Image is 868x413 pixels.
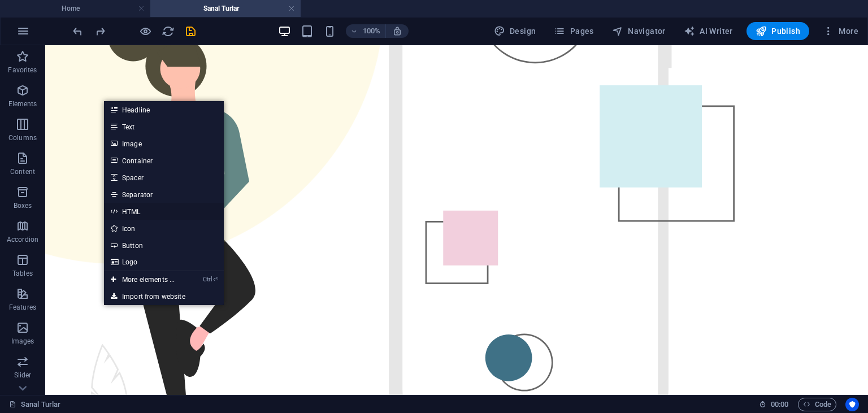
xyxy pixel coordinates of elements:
[14,371,32,380] p: Slider
[803,398,831,411] span: Code
[104,118,224,135] a: Text
[104,169,224,186] a: Spacer
[8,133,37,142] p: Columns
[184,25,197,38] i: Save (Ctrl+S)
[549,22,598,40] button: Pages
[679,22,737,40] button: AI Writer
[104,203,224,220] a: HTML
[494,25,536,37] span: Design
[93,24,107,38] button: redo
[104,288,224,305] a: Import from website
[71,25,84,38] i: Undo: Change shadow (Ctrl+Z)
[9,303,36,312] p: Features
[684,25,733,37] span: AI Writer
[104,186,224,203] a: Separator
[8,99,37,108] p: Elements
[213,276,218,283] i: ⏎
[759,398,789,411] h6: Session time
[150,2,301,15] h4: Sanal Turlar
[9,398,60,411] a: Click to cancel selection. Double-click to open Pages
[11,337,34,346] p: Images
[346,24,386,38] button: 100%
[94,25,107,38] i: Redo: Paste (Ctrl+Y, ⌘+Y)
[71,24,84,38] button: undo
[184,24,197,38] button: save
[161,24,175,38] button: reload
[12,269,33,278] p: Tables
[162,25,175,38] i: Reload page
[489,22,541,40] button: Design
[14,201,32,210] p: Boxes
[104,237,224,254] a: Button
[104,101,224,118] a: Headline
[845,398,859,411] button: Usercentrics
[823,25,858,37] span: More
[203,276,212,283] i: Ctrl
[779,400,780,408] span: :
[363,24,381,38] h6: 100%
[10,167,35,176] p: Content
[7,235,38,244] p: Accordion
[104,271,181,288] a: Ctrl⏎More elements ...
[612,25,666,37] span: Navigator
[798,398,836,411] button: Code
[747,22,809,40] button: Publish
[818,22,863,40] button: More
[104,152,224,169] a: Container
[104,135,224,152] a: Image
[104,220,224,237] a: Icon
[756,25,800,37] span: Publish
[104,254,224,271] a: Logo
[392,26,402,36] i: On resize automatically adjust zoom level to fit chosen device.
[771,398,788,411] span: 00 00
[554,25,593,37] span: Pages
[8,66,37,75] p: Favorites
[607,22,670,40] button: Navigator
